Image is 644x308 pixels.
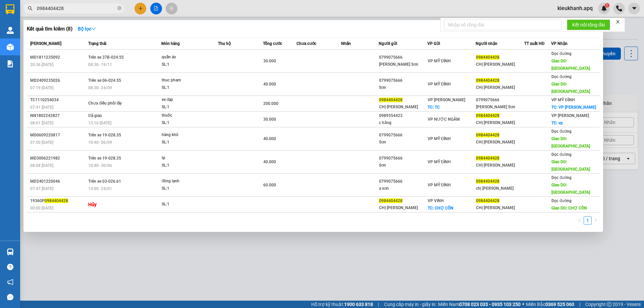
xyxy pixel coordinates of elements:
[428,105,440,110] span: TC: TC
[476,179,499,184] span: 0984404428
[263,59,276,63] span: 30.000
[551,152,572,157] span: Dọc đường
[162,112,212,119] div: thuốc
[551,82,590,94] span: Giao DĐ: [GEOGRAPHIC_DATA]
[297,41,316,46] span: Chưa cước
[28,6,33,11] span: search
[476,185,524,192] div: chị [PERSON_NAME]
[6,4,14,14] img: logo-vxr
[428,59,451,63] span: VP MỸ ĐÌNH
[379,77,427,84] div: 0799075666
[428,206,453,210] span: TC: CHỢ CỒN
[476,204,524,211] div: CHỊ [PERSON_NAME]
[379,139,427,146] div: Sơn
[30,112,86,119] div: NN1802242827
[444,19,561,30] input: Nhập số tổng đài
[263,101,278,106] span: 200.000
[551,74,572,79] span: Dọc đường
[576,217,584,225] li: Previous Page
[162,178,212,185] div: đông lạnh
[88,202,97,207] strong: Hủy
[45,198,68,203] span: 0984404428
[162,139,212,146] div: SL: 1
[263,117,276,122] span: 30.000
[551,206,587,210] span: Giao DĐ: CHỢ CỒN
[379,119,427,126] div: c hằng
[476,84,524,91] div: CHỊ [PERSON_NAME]
[551,59,590,71] span: Giao DĐ: [GEOGRAPHIC_DATA]
[551,105,596,110] span: TC: VP [PERSON_NAME]
[576,217,584,225] button: left
[263,82,276,86] span: 40.000
[7,44,14,51] img: warehouse-icon
[30,206,53,210] span: 00:00 [DATE]
[7,264,13,270] span: question-circle
[117,6,121,10] span: close-circle
[578,218,582,222] span: left
[218,41,231,46] span: Thu hộ
[162,54,212,61] div: quần áo
[88,156,121,161] span: Trên xe 19-028.35
[551,198,572,203] span: Dọc đường
[117,5,121,12] span: close-circle
[379,162,427,169] div: Sơn
[162,119,212,127] div: SL: 1
[428,82,451,86] span: VP MỸ ĐÌNH
[30,121,53,125] span: 08:01 [DATE]
[263,41,282,46] span: Tổng cước
[524,41,545,46] span: TT xuất HĐ
[551,183,590,195] span: Giao DĐ: [GEOGRAPHIC_DATA]
[72,23,101,34] button: Bộ lọcdown
[162,162,212,169] div: SL: 1
[551,113,589,118] span: VP [PERSON_NAME]
[592,217,600,225] button: right
[30,140,53,145] span: 07:50 [DATE]
[30,77,86,84] div: MD2409235026
[162,185,212,192] div: SL: 1
[551,129,572,134] span: Dọc đường
[30,178,86,185] div: MD2401220046
[476,55,499,60] span: 0984404428
[428,117,460,122] span: VP NƯỚC NGẦM
[30,97,86,104] div: TC1110254034
[30,132,86,139] div: MD0609220817
[584,217,591,224] a: 1
[379,198,402,203] span: 0984404428
[27,25,72,33] h3: Kết quả tìm kiếm ( 8 )
[594,218,598,222] span: right
[476,104,524,111] div: [PERSON_NAME] Sơn
[551,175,572,180] span: Dọc đường
[162,61,212,68] div: SL: 1
[428,98,465,102] span: VP [PERSON_NAME]
[592,217,600,225] li: Next Page
[162,77,212,84] div: thuc pham
[428,160,451,164] span: VP MỸ ĐÌNH
[476,162,524,169] div: CHỊ [PERSON_NAME]
[263,160,276,164] span: 40.000
[162,201,212,208] div: SL: 1
[78,26,96,32] strong: Bộ lọc
[379,84,427,91] div: Sơn
[379,104,427,111] div: CHỊ [PERSON_NAME]
[379,132,427,139] div: 0799075666
[551,51,572,56] span: Dọc đường
[88,62,112,67] span: 08:30 - 19/11
[551,98,575,102] span: VP MỸ ĐÌNH
[7,248,14,255] img: warehouse-icon
[341,41,351,46] span: Nhãn
[428,198,444,203] span: VP VINH
[88,78,121,83] span: Trên xe 06-024.55
[30,85,53,90] span: 07:19 [DATE]
[476,113,499,118] span: 0984404428
[551,136,590,148] span: Giao DĐ: [GEOGRAPHIC_DATA]
[88,140,112,145] span: 10:40 - 06/09
[379,41,397,46] span: Người gửi
[476,41,497,46] span: Người nhận
[615,19,620,24] span: close
[427,41,440,46] span: VP Gửi
[551,41,568,46] span: VP Nhận
[30,186,53,191] span: 07:47 [DATE]
[263,136,276,141] span: 40.000
[379,155,427,162] div: 0799075666
[428,183,451,187] span: VP MỸ ĐÌNH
